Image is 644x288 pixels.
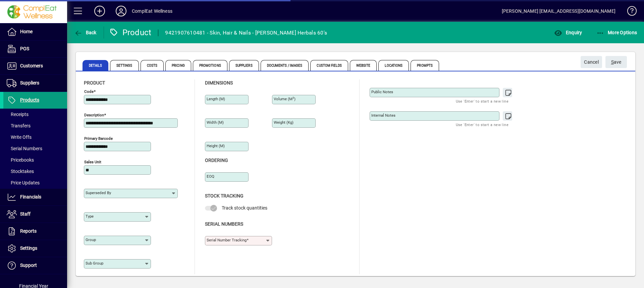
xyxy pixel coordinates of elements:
span: Stock Tracking [205,193,244,198]
span: Settings [110,60,139,71]
mat-hint: Use 'Enter' to start a new line [456,121,508,128]
mat-label: Serial Number tracking [207,238,247,242]
button: More Options [595,26,639,39]
span: Products [20,97,39,103]
a: Suppliers [3,75,67,92]
span: Suppliers [229,60,259,71]
mat-label: Public Notes [371,90,393,94]
a: Price Updates [3,177,67,188]
div: Product [109,27,152,38]
span: Suppliers [20,80,39,85]
a: Serial Numbers [3,143,67,154]
span: Serial Numbers [205,221,243,227]
mat-label: Length (m) [207,97,225,101]
span: Documents / Images [261,60,309,71]
app-page-header-button: Back [67,26,104,39]
mat-label: Width (m) [207,120,224,125]
span: Track stock quantities [222,205,267,211]
a: Write Offs [3,131,67,143]
span: Receipts [7,112,29,117]
a: Pricebooks [3,154,67,166]
span: Dimensions [205,80,233,85]
span: Stocktakes [7,169,34,174]
span: Financials [20,194,41,199]
mat-label: Height (m) [207,143,225,148]
sup: 3 [292,96,294,100]
span: Enquiry [554,30,582,35]
span: Custom Fields [310,60,348,71]
span: Reports [20,228,37,234]
button: Enquiry [552,26,584,39]
a: Staff [3,206,67,223]
mat-label: Weight (Kg) [274,120,293,125]
a: Financials [3,189,67,206]
span: Write Offs [7,134,32,140]
span: Details [83,60,108,71]
mat-label: Superseded by [86,190,111,195]
span: POS [20,46,29,51]
mat-label: Type [86,214,94,219]
button: Cancel [581,56,602,68]
button: Save [605,56,627,68]
a: POS [3,41,67,57]
a: Reports [3,223,67,240]
mat-label: Code [84,89,94,94]
mat-label: Volume (m ) [274,97,296,101]
a: Transfers [3,120,67,131]
a: Home [3,23,67,40]
span: Pricing [165,60,191,71]
mat-label: EOQ [207,174,214,179]
span: Staff [20,211,31,217]
span: Costs [141,60,164,71]
span: Website [350,60,377,71]
button: Back [72,26,98,39]
span: Ordering [205,158,228,163]
mat-hint: Use 'Enter' to start a new line [456,97,508,105]
mat-label: Sub group [86,261,103,266]
span: Price Updates [7,180,40,185]
a: Support [3,257,67,274]
mat-label: Primary barcode [84,136,113,141]
span: Transfers [7,123,31,128]
div: [PERSON_NAME] [EMAIL_ADDRESS][DOMAIN_NAME] [502,6,615,16]
span: Prompts [411,60,439,71]
a: Knowledge Base [622,1,636,23]
a: Customers [3,58,67,74]
span: Home [20,29,33,34]
a: Receipts [3,109,67,120]
span: Pricebooks [7,157,34,163]
span: More Options [596,30,637,35]
div: ComplEat Wellness [132,6,172,16]
a: Settings [3,240,67,257]
span: S [611,59,614,65]
span: Back [74,30,97,35]
button: Profile [110,5,132,17]
mat-label: Sales unit [84,160,101,164]
span: Serial Numbers [7,146,42,151]
span: Support [20,263,37,268]
span: Locations [378,60,409,71]
span: Promotions [193,60,227,71]
mat-label: Description [84,113,104,117]
span: Product [84,80,105,85]
span: Settings [20,245,37,251]
span: ave [611,57,622,68]
button: Add [89,5,110,17]
a: Stocktakes [3,166,67,177]
span: Cancel [584,57,599,68]
span: Customers [20,63,43,68]
mat-label: Group [86,237,96,242]
mat-label: Internal Notes [371,113,395,118]
div: 9421907610481 - Skin, Hair & Nails - [PERSON_NAME] Herbals 60's [165,27,327,38]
